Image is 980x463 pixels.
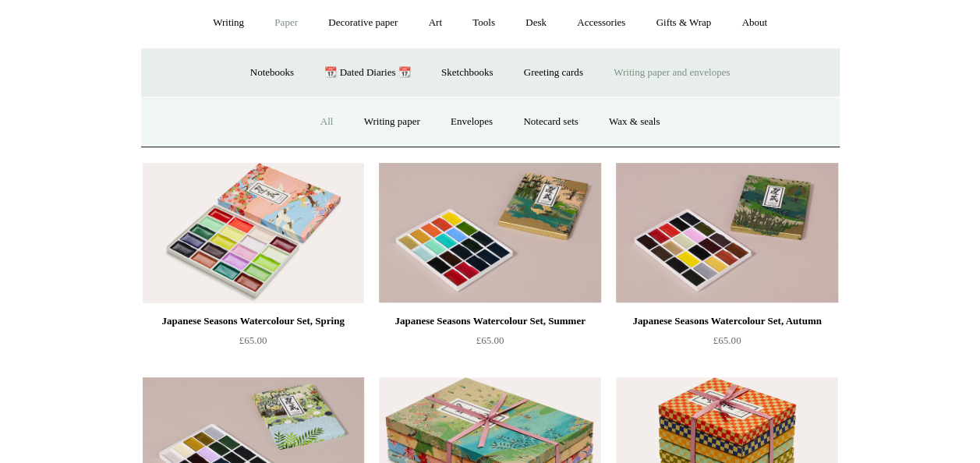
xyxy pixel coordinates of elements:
a: Japanese Seasons Watercolour Set, Autumn £65.00 [616,312,837,376]
div: Japanese Seasons Watercolour Set, Spring [147,312,360,330]
a: Decorative paper [314,2,412,44]
a: Japanese Seasons Watercolour Set, Spring Japanese Seasons Watercolour Set, Spring [143,163,364,303]
span: £65.00 [239,334,267,346]
img: Japanese Seasons Watercolour Set, Spring [143,163,364,303]
a: Writing paper and envelopes [600,52,744,94]
a: Writing [199,2,258,44]
a: Paper [260,2,312,44]
a: Art [415,2,456,44]
a: Japanese Seasons Watercolour Set, Summer Japanese Seasons Watercolour Set, Summer [379,163,600,303]
a: Greeting cards [510,52,597,94]
a: Envelopes [437,101,507,143]
a: Notebooks [236,52,308,94]
a: Gifts & Wrap [642,2,725,44]
a: About [727,2,781,44]
div: Japanese Seasons Watercolour Set, Autumn [620,312,833,330]
img: Japanese Seasons Watercolour Set, Summer [379,163,600,303]
a: Tools [458,2,509,44]
a: Writing paper [350,101,434,143]
a: Accessories [563,2,639,44]
a: Notecard sets [509,101,592,143]
span: £65.00 [713,334,741,346]
a: Desk [511,2,561,44]
a: Wax & seals [595,101,674,143]
a: All [306,101,348,143]
a: Japanese Seasons Watercolour Set, Spring £65.00 [143,312,364,376]
a: Japanese Seasons Watercolour Set, Summer £65.00 [379,312,600,376]
a: Sketchbooks [427,52,507,94]
span: £65.00 [476,334,504,346]
img: Japanese Seasons Watercolour Set, Autumn [616,163,837,303]
a: Japanese Seasons Watercolour Set, Autumn Japanese Seasons Watercolour Set, Autumn [616,163,837,303]
a: 📆 Dated Diaries 📆 [310,52,424,94]
div: Japanese Seasons Watercolour Set, Summer [383,312,596,330]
